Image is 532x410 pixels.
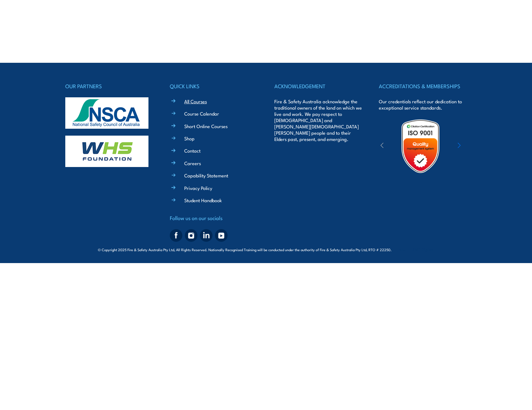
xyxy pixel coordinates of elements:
a: Contact [184,147,201,154]
h4: Follow us on our socials [170,213,258,222]
h4: ACCREDITATIONS & MEMBERSHIPS [379,82,467,90]
span: © Copyright 2025 Fire & Safety Australia Pty Ltd, All Rights Reserved. Nationally Recognised Trai... [98,246,434,252]
a: Course Calendar [184,110,219,117]
h4: QUICK LINKS [170,82,258,90]
img: nsca-logo-footer [65,97,148,129]
a: Short Online Courses [184,123,228,129]
a: Capability Statement [184,172,228,179]
h4: OUR PARTNERS [65,82,153,90]
h4: ACKNOWLEDGEMENT [274,82,362,90]
img: whs-logo-footer [65,136,148,167]
img: ewpa-logo [448,135,503,157]
span: Site: [399,247,434,252]
a: Shop [184,135,195,142]
img: Untitled design (19) [393,119,448,174]
p: Fire & Safety Australia acknowledge the traditional owners of the land on which we live and work.... [274,98,362,142]
a: Student Handbook [184,197,222,203]
p: Our credentials reflect our dedication to exceptional service standards. [379,98,467,111]
a: KND Digital [412,246,434,252]
a: Privacy Policy [184,185,212,191]
a: All Courses [184,98,207,105]
a: Careers [184,160,201,166]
